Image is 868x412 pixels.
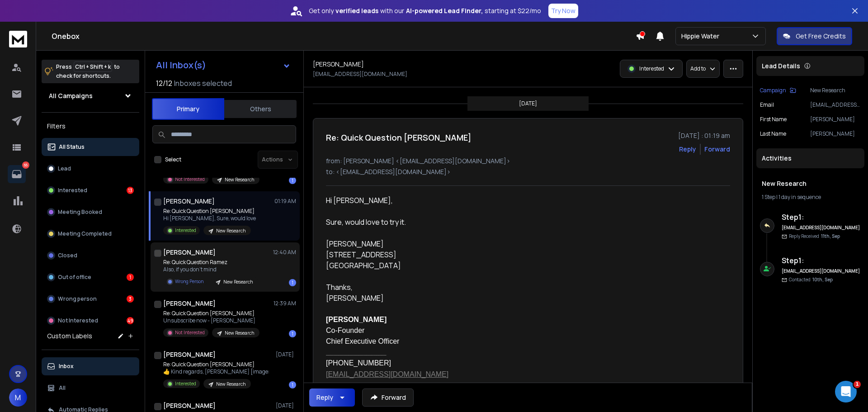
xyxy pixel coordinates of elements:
[316,393,333,402] div: Reply
[42,312,139,330] button: Not Interested49
[42,87,139,105] button: All Campaigns
[42,246,139,265] button: Closed
[335,6,378,15] strong: verified leads
[782,212,861,223] h6: Step 1 :
[854,381,861,388] span: 1
[163,361,269,368] p: Re: Quick Question [PERSON_NAME]
[782,268,861,275] h6: [EMAIL_ADDRESS][DOMAIN_NAME]
[56,62,120,81] p: Press to check for shortcuts.
[163,299,216,308] h1: [PERSON_NAME]
[309,388,355,407] button: Reply
[760,116,787,123] p: First Name
[74,62,112,72] span: Ctrl + Shift + k
[163,317,259,324] p: Unsubscribe now - [PERSON_NAME]
[59,143,85,151] p: All Status
[289,381,296,388] div: 1
[9,388,27,407] button: M
[326,131,472,144] h1: Re: Quick Question [PERSON_NAME]
[326,337,399,345] span: Chief Executive Officer
[47,331,92,341] h3: Custom Labels
[8,165,26,183] a: 66
[216,381,245,388] p: New Research
[326,370,448,378] a: [EMAIL_ADDRESS][DOMAIN_NAME]
[175,278,203,285] p: Wrong Person
[326,359,391,367] span: [PHONE_NUMBER]
[175,176,205,183] p: Not Interested
[762,193,775,201] span: 1 Step
[760,101,774,109] p: Email
[289,330,296,337] div: 1
[224,99,297,119] button: Others
[42,268,139,286] button: Out of office1
[163,208,256,215] p: Re: Quick Question [PERSON_NAME]
[548,4,578,18] button: Try Now
[309,6,541,15] p: Get only with our starting at $22/mo
[679,145,696,154] button: Reply
[42,379,139,397] button: All
[156,61,206,70] h1: All Inbox(s)
[163,350,216,359] h1: [PERSON_NAME]
[58,274,91,281] p: Out of office
[326,195,590,206] div: Hi [PERSON_NAME],
[777,27,852,45] button: Get Free Credits
[58,208,102,216] p: Meeting Booked
[174,78,232,89] h3: Inboxes selected
[163,197,215,206] h1: [PERSON_NAME]
[760,87,796,94] button: Campaign
[326,282,590,293] div: Thanks,
[519,100,537,107] p: [DATE]
[42,203,139,221] button: Meeting Booked
[163,310,259,317] p: Re: Quick Question [PERSON_NAME]
[551,6,576,15] p: Try Now
[289,177,296,184] div: 1
[782,224,861,231] h6: [EMAIL_ADDRESS][DOMAIN_NAME]
[163,215,256,222] p: Hi [PERSON_NAME], Sure, would love
[42,120,139,133] h3: Filters
[42,138,139,156] button: All Status
[704,145,730,154] div: Forward
[326,156,730,166] p: from: [PERSON_NAME] <[EMAIL_ADDRESS][DOMAIN_NAME]>
[52,31,636,42] h1: Onebox
[42,225,139,243] button: Meeting Completed
[789,233,840,240] p: Reply Received
[812,276,833,283] span: 10th, Sep
[789,276,833,283] p: Contacted
[163,368,269,375] p: 👍 Kind regards, [PERSON_NAME] [image:
[58,317,98,324] p: Not Interested
[127,317,134,324] div: 49
[175,329,205,336] p: Not Interested
[42,160,139,178] button: Lead
[796,32,846,41] p: Get Free Credits
[782,255,861,266] h6: Step 1 :
[42,357,139,375] button: Inbox
[165,156,181,163] label: Select
[639,65,664,72] p: Interested
[58,187,87,194] p: Interested
[326,167,730,176] p: to: <[EMAIL_ADDRESS][DOMAIN_NAME]>
[149,56,298,74] button: All Inbox(s)
[362,388,414,407] button: Forward
[163,248,216,257] h1: [PERSON_NAME]
[58,252,77,259] p: Closed
[289,279,296,286] div: 1
[313,71,407,78] p: [EMAIL_ADDRESS][DOMAIN_NAME]
[326,260,590,271] div: [GEOGRAPHIC_DATA]
[273,249,296,256] p: 12:40 AM
[326,350,386,355] b: ________________________
[326,217,590,227] div: Sure, would love to try it.
[326,238,590,249] div: [PERSON_NAME]
[127,295,134,303] div: 3
[42,290,139,308] button: Wrong person3
[175,227,196,234] p: Interested
[690,65,706,72] p: Add to
[681,32,723,41] p: Hippie Water
[274,198,296,205] p: 01:19 AM
[156,78,172,89] span: 12 / 12
[326,327,364,334] span: Co-Founder
[22,161,29,169] p: 66
[163,266,258,273] p: Also, if you don't mind
[406,6,483,15] strong: AI-powered Lead Finder,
